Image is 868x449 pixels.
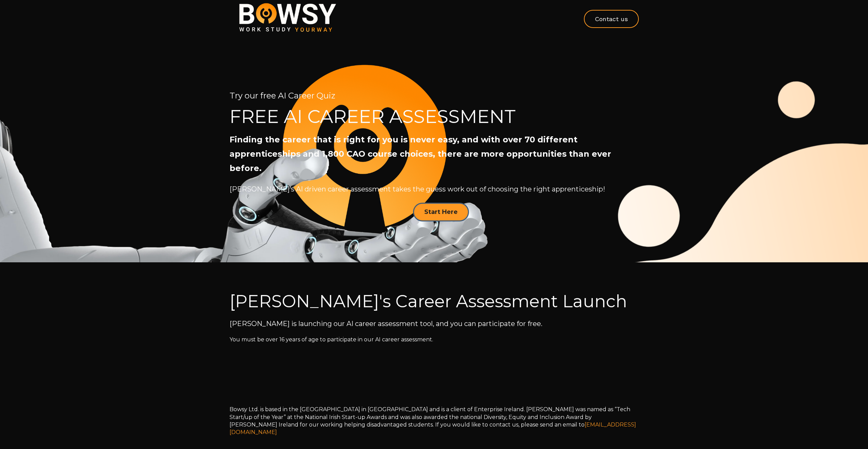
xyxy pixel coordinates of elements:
[230,106,639,127] h2: FREE AI CAREER ASSESSMENT
[230,406,630,428] span: Bowsy Ltd. is based in the [GEOGRAPHIC_DATA] in [GEOGRAPHIC_DATA] and is a client of Enterprise I...
[230,91,335,100] span: Try our free AI Career Quiz
[230,183,639,195] p: [PERSON_NAME]’s AI driven career assessment takes the guess work out of choosing the right appren...
[584,10,639,28] a: Contact us
[413,203,469,221] a: Start Here
[230,290,639,313] h2: [PERSON_NAME]'s Career Assessment Launch
[230,336,433,343] span: You must be over 16 years of age to participate in our AI career assessment.
[230,135,611,173] strong: Finding the career that is right for you is never easy, and with over 70 different apprenticeship...
[230,319,639,328] p: [PERSON_NAME] is launching our AI career assessment tool, and you can participate for free.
